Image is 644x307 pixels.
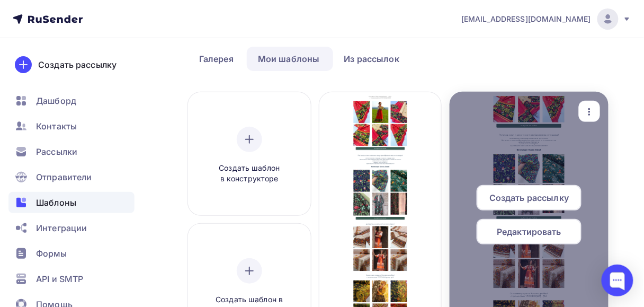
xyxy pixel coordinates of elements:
[36,222,87,234] span: Интеграции
[36,120,77,133] span: Контакты
[247,47,331,71] a: Мои шаблоны
[333,47,411,71] a: Из рассылок
[489,191,569,204] span: Создать рассылку
[36,94,76,107] span: Дашборд
[8,116,135,137] a: Контакты
[38,58,117,71] div: Создать рассылку
[36,273,83,285] span: API и SMTP
[188,47,245,71] a: Галерея
[461,8,631,30] a: [EMAIL_ADDRESS][DOMAIN_NAME]
[8,141,135,162] a: Рассылки
[8,243,135,264] a: Формы
[8,166,135,188] a: Отправители
[36,171,92,183] span: Отправители
[497,225,561,238] span: Редактировать
[461,14,591,24] span: [EMAIL_ADDRESS][DOMAIN_NAME]
[36,145,77,158] span: Рассылки
[8,90,135,111] a: Дашборд
[199,163,300,185] span: Создать шаблон в конструкторе
[36,247,67,260] span: Формы
[8,192,135,213] a: Шаблоны
[36,196,76,209] span: Шаблоны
